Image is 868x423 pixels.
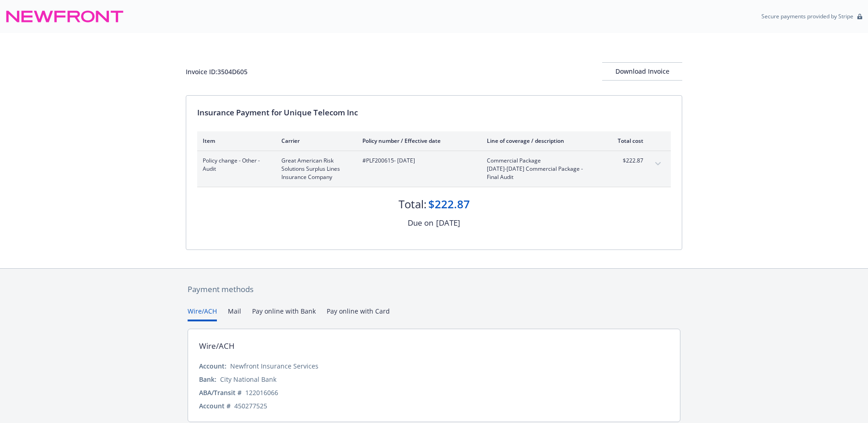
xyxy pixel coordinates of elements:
[230,361,318,371] div: Newfront Insurance Services
[487,137,594,145] div: Line of coverage / description
[203,157,267,173] span: Policy change - Other - Audit
[487,157,594,165] span: Commercial Package
[761,12,853,20] p: Secure payments provided by Stripe
[234,401,267,411] div: 450277525
[199,388,242,397] div: ABA/Transit #
[197,107,671,119] div: Insurance Payment for Unique Telecom Inc
[228,306,241,321] button: Mail
[252,306,316,321] button: Pay online with Bank
[609,157,643,165] span: $222.87
[362,137,472,145] div: Policy number / Effective date
[602,62,682,81] button: Download Invoice
[651,157,665,171] button: expand content
[428,196,470,212] div: $222.87
[245,388,278,397] div: 122016066
[408,217,433,229] div: Due on
[487,157,594,181] span: Commercial Package[DATE]-[DATE] Commercial Package - Final Audit
[197,151,671,187] div: Policy change - Other - AuditGreat American Risk Solutions Surplus Lines Insurance Company#PLF200...
[281,157,348,181] span: Great American Risk Solutions Surplus Lines Insurance Company
[199,340,235,352] div: Wire/ACH
[362,157,472,165] span: #PLF200615 - [DATE]
[186,67,248,76] div: Invoice ID: 3504D605
[220,374,276,384] div: City National Bank
[188,306,217,321] button: Wire/ACH
[203,137,267,145] div: Item
[487,165,594,181] span: [DATE]-[DATE] Commercial Package - Final Audit
[199,401,231,411] div: Account #
[327,306,390,321] button: Pay online with Card
[399,196,426,212] div: Total:
[281,137,348,145] div: Carrier
[436,217,460,229] div: [DATE]
[199,374,216,384] div: Bank:
[199,361,226,371] div: Account:
[188,283,680,295] div: Payment methods
[609,137,643,145] div: Total cost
